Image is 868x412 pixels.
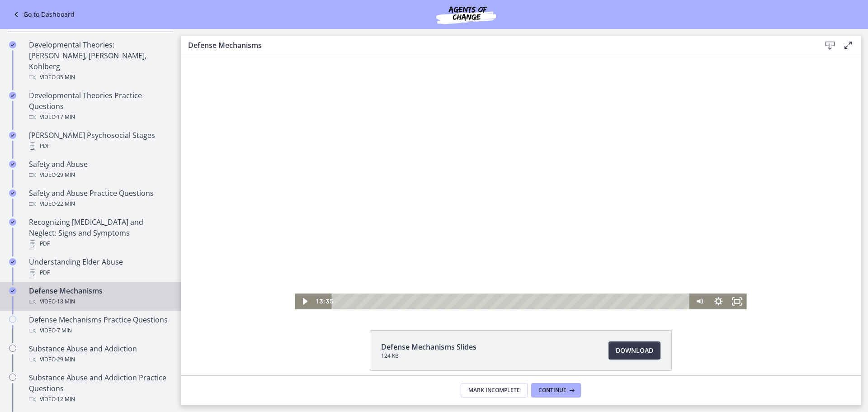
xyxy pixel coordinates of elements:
span: · 35 min [56,72,75,83]
div: PDF [29,267,170,278]
div: Understanding Elder Abuse [29,256,170,278]
i: Completed [9,132,16,139]
div: Defense Mechanisms [29,285,170,307]
span: · 17 min [56,112,75,123]
h3: Defense Mechanisms [188,40,807,51]
span: · 12 min [56,394,75,405]
iframe: To enrich screen reader interactions, please activate Accessibility in Grammarly extension settings [181,55,861,309]
div: Recognizing [MEDICAL_DATA] and Neglect: Signs and Symptoms [29,217,170,249]
button: Continue [531,383,581,398]
span: · 29 min [56,354,75,365]
button: Show settings menu [528,238,547,254]
div: Defense Mechanisms Practice Questions [29,314,170,336]
i: Completed [9,189,16,197]
span: · 7 min [56,325,72,336]
div: Substance Abuse and Addiction [29,343,170,365]
span: Mark Incomplete [468,387,520,394]
i: Completed [9,258,16,265]
span: Download [616,345,653,356]
i: Completed [9,161,16,168]
div: Safety and Abuse [29,159,170,180]
span: · 18 min [56,296,75,307]
div: Substance Abuse and Addiction Practice Questions [29,372,170,405]
span: Defense Mechanisms Slides [381,341,476,352]
div: Developmental Theories Practice Questions [29,90,170,123]
div: Video [29,170,170,180]
a: Go to Dashboard [11,9,75,20]
span: Continue [538,387,566,394]
button: Mute [509,238,528,254]
img: Agents of Change [412,4,520,25]
span: · 22 min [56,199,75,209]
div: Video [29,354,170,365]
div: Video [29,72,170,83]
button: Mark Incomplete [461,383,528,398]
button: Fullscreen [547,238,566,254]
div: Video [29,112,170,123]
span: 124 KB [381,352,476,360]
i: Completed [9,287,16,294]
div: PDF [29,141,170,152]
div: Video [29,199,170,209]
span: · 29 min [56,170,75,180]
div: PDF [29,238,170,249]
div: Video [29,296,170,307]
div: Video [29,325,170,336]
i: Completed [9,41,16,48]
a: Download [609,341,660,360]
div: Safety and Abuse Practice Questions [29,188,170,209]
div: Developmental Theories: [PERSON_NAME], [PERSON_NAME], Kohlberg [29,39,170,83]
div: [PERSON_NAME] Psychosocial Stages [29,130,170,152]
i: Completed [9,92,16,99]
div: Video [29,394,170,405]
i: Completed [9,218,16,226]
